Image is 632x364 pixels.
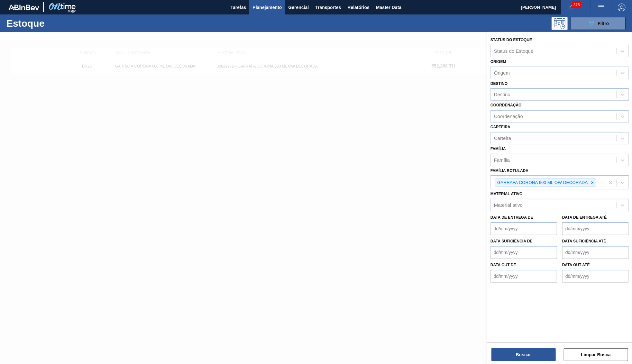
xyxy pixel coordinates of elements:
[490,222,557,235] input: dd/mm/yyyy
[6,20,103,27] h1: Estoque
[490,192,523,196] label: Material ativo
[490,215,533,220] label: Data de Entrega de
[252,4,282,11] span: Planejamento
[494,70,510,76] div: Origem
[490,38,532,42] label: Status do Estoque
[572,1,581,8] span: 376
[494,157,510,163] div: Família
[490,270,557,283] input: dd/mm/yyyy
[571,17,626,30] button: Filtro
[494,135,511,141] div: Carteira
[552,17,568,30] div: Pogramando: nenhum usuário selecionado
[562,246,629,259] input: dd/mm/yyyy
[315,4,341,11] span: Transportes
[490,263,516,267] label: Data out de
[490,59,506,64] label: Origem
[495,179,589,187] div: GARRAFA CORONA 600 ML OW DECORADA
[490,168,528,173] label: Família Rotulada
[562,215,607,220] label: Data de Entrega até
[376,4,401,11] span: Master Data
[494,92,510,97] div: Destino
[618,4,626,11] img: Logout
[598,21,609,26] span: Filtro
[8,5,39,10] img: TNhmsLtSVTkK8tSr43FrP2fwEKptu5GPRR3wAAAABJRU5ErkJggg==
[562,263,590,267] label: Data out até
[490,125,510,129] label: Carteira
[231,4,246,11] span: Tarefas
[597,4,605,11] img: userActions
[494,114,523,119] div: Coordenação
[494,203,523,208] div: Material ativo
[561,3,582,12] button: Notificações
[494,48,534,54] div: Status do Estoque
[490,239,533,243] label: Data suficiência de
[490,147,506,151] label: Família
[490,246,557,259] input: dd/mm/yyyy
[289,4,309,11] span: Gerencial
[562,270,629,283] input: dd/mm/yyyy
[490,103,522,107] label: Coordenação
[562,222,629,235] input: dd/mm/yyyy
[490,81,508,86] label: Destino
[347,4,369,11] span: Relatórios
[562,239,606,243] label: Data suficiência até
